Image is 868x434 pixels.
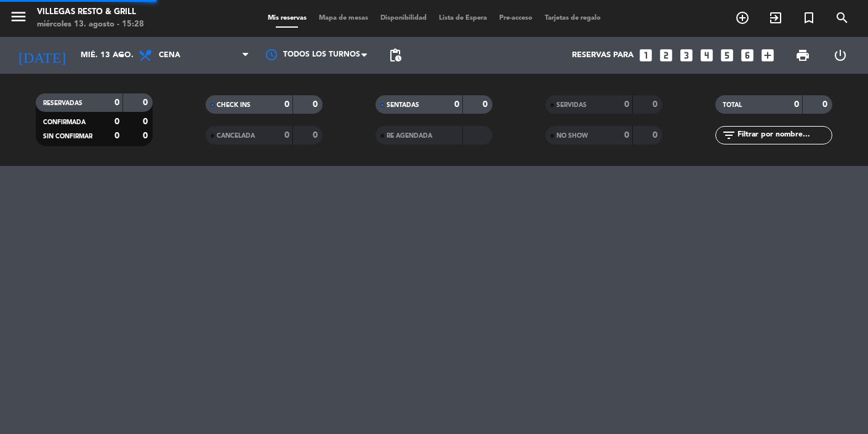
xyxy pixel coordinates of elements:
[313,100,320,109] strong: 0
[217,133,255,139] span: CANCELADA
[572,50,633,60] span: Reservas para
[795,48,810,63] span: print
[115,48,129,63] i: arrow_drop_down
[9,42,74,69] i: [DATE]
[721,128,736,143] i: filter_list
[833,48,848,63] i: power_settings_new
[735,10,750,25] i: add_circle_outline
[658,47,674,63] i: looks_two
[557,102,587,108] span: SERVIDAS
[374,15,433,22] span: Disponibilidad
[699,47,715,63] i: looks_4
[43,119,86,125] span: CONFIRMADA
[794,100,799,109] strong: 0
[736,128,832,142] input: Filtrar por nombre...
[143,132,150,140] strong: 0
[739,47,755,63] i: looks_6
[37,18,144,31] div: miércoles 13. agosto - 15:28
[43,133,92,140] span: SIN CONFIRMAR
[9,7,28,26] i: menu
[388,48,403,63] span: pending_actions
[313,15,374,22] span: Mapa de mesas
[483,100,490,109] strong: 0
[43,100,82,106] span: RESERVADAS
[624,100,629,109] strong: 0
[9,7,28,30] button: menu
[115,132,119,140] strong: 0
[760,47,776,63] i: add_box
[835,10,850,25] i: search
[653,131,660,140] strong: 0
[624,131,629,140] strong: 0
[387,102,419,108] span: SENTADAS
[143,117,150,126] strong: 0
[822,100,830,109] strong: 0
[768,10,783,25] i: exit_to_app
[143,98,150,107] strong: 0
[217,102,251,108] span: CHECK INS
[822,37,859,74] div: LOG OUT
[284,100,289,109] strong: 0
[159,51,180,60] span: Cena
[284,131,289,140] strong: 0
[802,10,816,25] i: turned_in_not
[262,15,313,22] span: Mis reservas
[723,102,742,108] span: TOTAL
[678,47,694,63] i: looks_3
[557,133,588,139] span: NO SHOW
[115,117,119,126] strong: 0
[387,133,432,139] span: RE AGENDADA
[539,15,607,22] span: Tarjetas de regalo
[454,100,459,109] strong: 0
[638,47,654,63] i: looks_one
[433,15,493,22] span: Lista de Espera
[115,98,119,107] strong: 0
[719,47,735,63] i: looks_5
[37,6,144,18] div: Villegas Resto & Grill
[493,15,539,22] span: Pre-acceso
[313,131,320,140] strong: 0
[653,100,660,109] strong: 0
